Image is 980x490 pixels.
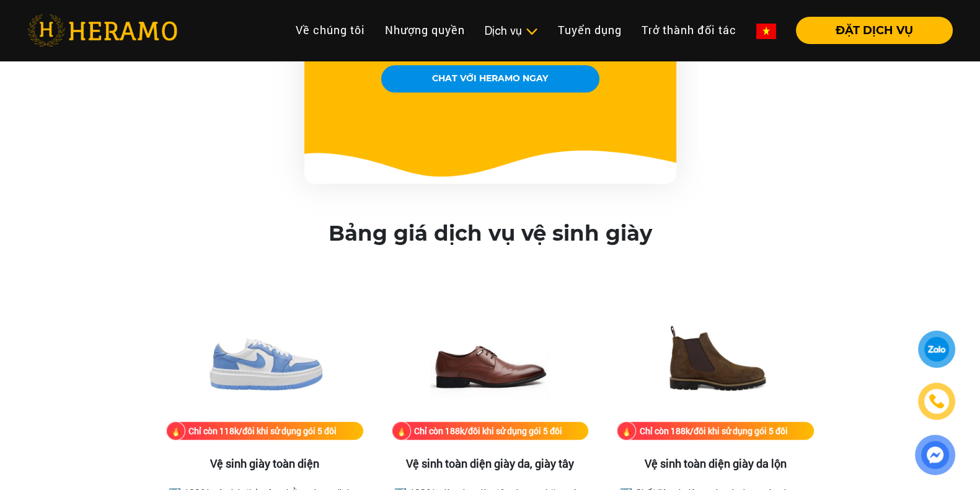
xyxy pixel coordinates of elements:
[375,17,475,43] a: Nhượng quyền
[796,17,953,44] button: ĐẶT DỊCH VỤ
[920,385,953,418] a: phone-icon
[166,421,185,440] img: fire.png
[392,421,411,440] img: fire.png
[617,457,814,471] h3: Vệ sinh toàn diện giày da lộn
[166,457,363,471] h3: Vệ sinh giày toàn diện
[329,221,652,246] h2: Bảng giá dịch vụ vệ sinh giày
[414,424,562,437] div: Chỉ còn 188k/đôi khi sử dụng gói 5 đôi
[392,457,589,471] h3: Vệ sinh toàn diện giày da, giày tây
[203,298,327,422] img: Vệ sinh giày toàn diện
[639,424,787,437] div: Chỉ còn 188k/đôi khi sử dụng gói 5 đôi
[756,24,776,39] img: vn-flag.png
[653,298,777,422] img: Vệ sinh toàn diện giày da lộn
[617,421,636,440] img: fire.png
[786,25,953,36] a: ĐẶT DỊCH VỤ
[548,17,632,43] a: Tuyển dụng
[525,25,538,38] img: subToggleIcon
[485,22,538,39] div: Dịch vụ
[632,17,746,43] a: Trở thành đối tác
[286,17,375,43] a: Về chúng tôi
[188,424,337,437] div: Chỉ còn 118k/đôi khi sử dụng gói 5 đôi
[381,65,599,92] button: CHAT VỚI HERAMO NGAY
[27,14,177,47] img: heramo-logo.png
[428,298,552,422] img: Vệ sinh toàn diện giày da, giày tây
[930,394,943,408] img: phone-icon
